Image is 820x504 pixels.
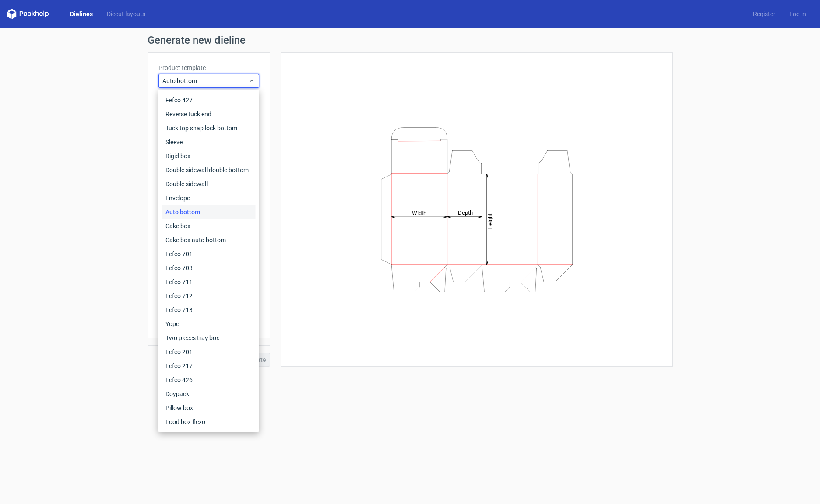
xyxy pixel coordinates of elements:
tspan: Width [412,209,426,216]
div: Envelope [162,191,256,205]
a: Log in [782,10,813,18]
div: Auto bottom [162,205,256,219]
div: Pillow box [162,401,256,415]
div: Fefco 701 [162,247,256,261]
div: Cake box auto bottom [162,233,256,247]
div: Fefco 713 [162,303,256,317]
a: Dielines [63,10,100,18]
div: Rigid box [162,149,256,163]
a: Register [746,10,782,18]
div: Doypack [162,387,256,401]
div: Reverse tuck end [162,107,256,121]
div: Fefco 427 [162,93,256,107]
div: Double sidewall double bottom [162,163,256,177]
label: Product template [158,63,259,72]
tspan: Height [486,213,493,229]
a: Diecut layouts [100,10,152,18]
div: Fefco 217 [162,359,256,373]
div: Fefco 712 [162,289,256,303]
div: Fefco 711 [162,275,256,289]
h1: Generate new dieline [148,35,673,45]
div: Double sidewall [162,177,256,191]
tspan: Depth [458,209,472,216]
div: Yope [162,317,256,331]
div: Sleeve [162,135,256,149]
span: Auto bottom [162,76,249,85]
div: Tuck top snap lock bottom [162,121,256,135]
div: Cake box [162,219,256,233]
div: Food box flexo [162,415,256,429]
div: Two pieces tray box [162,331,256,345]
div: Fefco 201 [162,345,256,359]
div: Fefco 426 [162,373,256,387]
div: Fefco 703 [162,261,256,275]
